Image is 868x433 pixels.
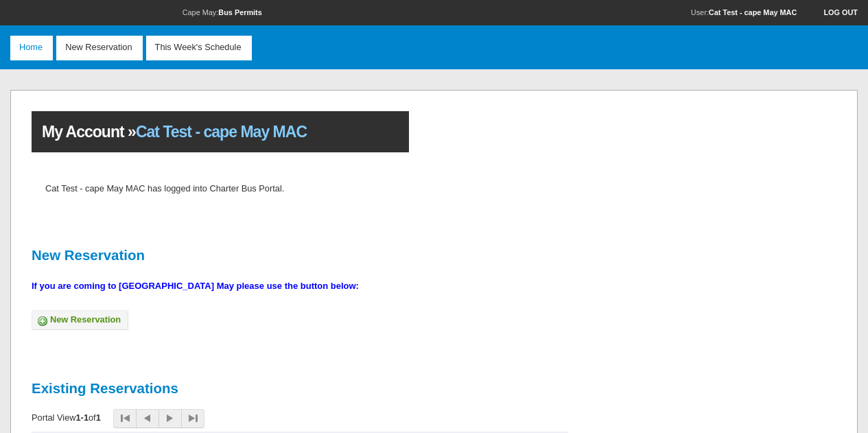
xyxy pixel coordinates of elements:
strong: 1-1 [76,412,89,423]
p: User: [691,8,858,17]
h1: My Account » [32,111,409,152]
strong: Bus Permits [218,8,261,16]
span: This Week's Schedule [150,36,252,60]
a: New Reservation [32,310,128,331]
td: Cat Test - cape May MAC has logged into Charter Bus Portal. [42,178,288,198]
a: Cat Test - cape May MAC [709,8,797,16]
strong: 1 [96,412,101,423]
a: Home [10,36,53,60]
strong: If you are coming to [GEOGRAPHIC_DATA] May please use the button below: [32,281,359,291]
h2: New Reservation [32,242,409,269]
span: Cat Test - cape May MAC [136,123,307,141]
span: New Reservation [60,36,142,60]
span: Portal View of [32,412,106,423]
span: Home [14,36,53,60]
a: This Week's Schedule [146,36,252,60]
p: Cape May: [10,8,434,17]
a: New Reservation [56,36,142,60]
h2: Existing Reservations [32,375,409,402]
a: Log out [811,8,858,16]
